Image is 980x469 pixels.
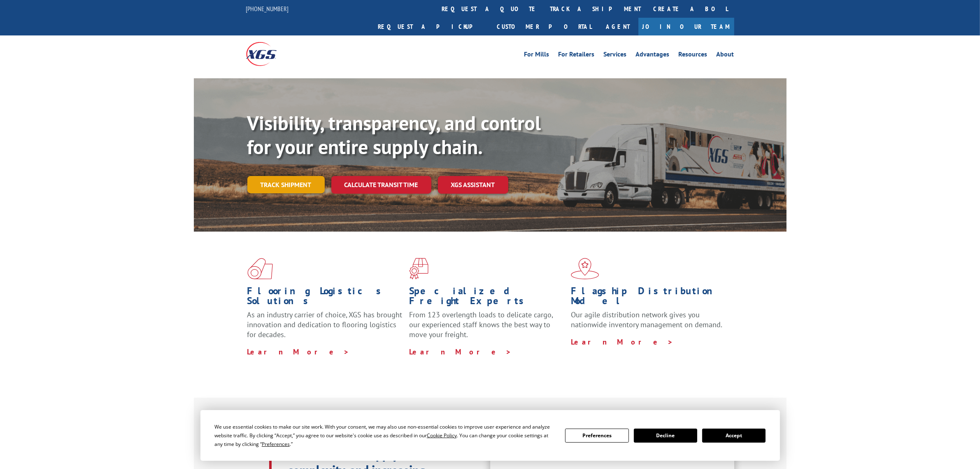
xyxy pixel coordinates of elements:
a: Track shipment [247,176,325,193]
span: Preferences [262,441,290,448]
a: Services [604,51,627,60]
div: We use essential cookies to make our site work. With your consent, we may also use non-essential ... [214,422,555,448]
a: Join Our Team [638,18,734,35]
a: For Retailers [559,51,595,60]
a: For Mills [524,51,549,60]
a: Customer Portal [491,18,598,35]
a: Learn More > [409,347,512,356]
a: [PHONE_NUMBER] [246,5,289,13]
a: Learn More > [247,347,350,356]
a: Learn More > [571,337,673,347]
a: Resources [679,51,708,60]
span: Cookie Policy [427,432,457,439]
h1: Flagship Distribution Model [571,286,726,310]
div: Cookie Consent Prompt [200,410,780,461]
p: From 123 overlength loads to delicate cargo, our experienced staff knows the best way to move you... [409,310,565,347]
button: Decline [634,429,697,443]
a: Advantages [636,51,670,60]
img: xgs-icon-total-supply-chain-intelligence-red [247,258,273,279]
h1: Flooring Logistics Solutions [247,286,403,310]
h1: Specialized Freight Experts [409,286,565,310]
a: XGS ASSISTANT [438,176,508,194]
button: Preferences [565,429,629,443]
a: Request a pickup [372,18,491,35]
a: About [717,51,734,60]
span: Our agile distribution network gives you nationwide inventory management on demand. [571,310,722,329]
img: xgs-icon-focused-on-flooring-red [409,258,428,279]
b: Visibility, transparency, and control for your entire supply chain. [247,110,541,159]
button: Accept [702,429,766,443]
span: As an industry carrier of choice, XGS has brought innovation and dedication to flooring logistics... [247,310,403,339]
a: Agent [598,18,638,35]
img: xgs-icon-flagship-distribution-model-red [571,258,599,279]
a: Calculate transit time [331,176,431,194]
